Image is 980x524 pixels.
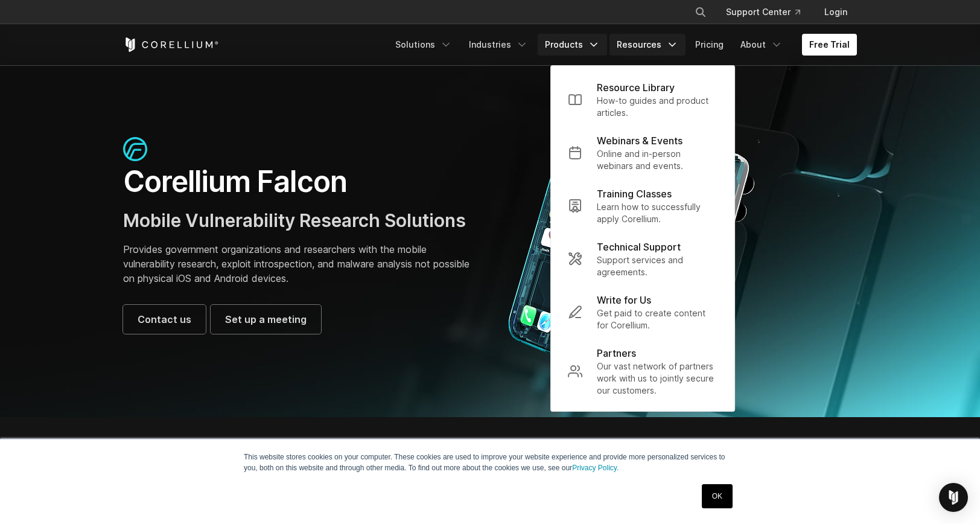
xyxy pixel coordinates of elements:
p: Our vast network of partners work with us to jointly secure our customers. [597,360,717,397]
p: Webinars & Events [597,133,682,148]
p: Learn how to successfully apply Corellium. [597,201,717,225]
span: Mobile Vulnerability Research Solutions [123,209,466,231]
p: Support services and agreements. [597,254,717,278]
a: Partners Our vast network of partners work with us to jointly secure our customers. [558,339,727,404]
p: Technical Support [597,240,681,254]
a: Write for Us Get paid to create content for Corellium. [558,286,727,339]
div: Navigation Menu [388,34,857,56]
p: Write for Us [597,293,651,307]
p: Get paid to create content for Corellium. [597,307,717,331]
a: Products [538,34,607,56]
a: Technical Support Support services and agreements. [558,232,727,286]
p: Partners [597,346,636,360]
div: Navigation Menu [680,1,857,23]
img: falcon-icon [123,137,147,161]
button: Search [690,1,711,23]
p: Training Classes [597,187,672,201]
a: Corellium Home [123,37,219,52]
a: Resource Library How-to guides and product articles. [558,73,727,126]
a: About [733,34,790,56]
img: Corellium_Falcon Hero 1 [502,92,762,379]
h1: Corellium Falcon [123,164,478,200]
a: Industries [462,34,535,56]
a: Login [815,1,857,23]
a: Support Center [716,1,810,23]
a: Webinars & Events Online and in-person webinars and events. [558,126,727,179]
a: Pricing [688,34,731,56]
a: Privacy Policy. [572,464,619,472]
a: OK [702,484,733,508]
a: Contact us [123,305,206,334]
span: Contact us [138,312,191,327]
p: Provides government organizations and researchers with the mobile vulnerability research, exploit... [123,242,478,286]
p: Resource Library [597,80,675,95]
div: Open Intercom Messenger [939,483,968,512]
p: Online and in-person webinars and events. [597,148,717,172]
p: How-to guides and product articles. [597,95,717,119]
a: Solutions [388,34,459,56]
span: Set up a meeting [225,312,307,327]
a: Free Trial [802,34,857,56]
a: Set up a meeting [211,305,321,334]
p: This website stores cookies on your computer. These cookies are used to improve your website expe... [244,452,736,473]
a: Training Classes Learn how to successfully apply Corellium. [558,179,727,232]
a: Resources [609,34,686,56]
